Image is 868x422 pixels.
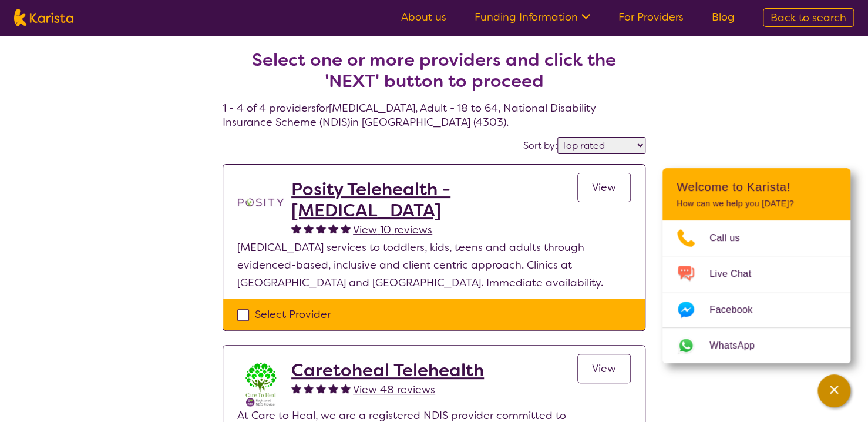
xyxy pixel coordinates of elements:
[223,21,645,129] h4: 1 - 4 of 4 providers for [MEDICAL_DATA] , Adult - 18 to 64 , National Disability Insurance Scheme...
[291,179,577,221] a: Posity Telehealth - [MEDICAL_DATA]
[237,49,631,92] h2: Select one or more providers and click the 'NEXT' button to proceed
[523,139,557,152] label: Sort by:
[662,168,850,363] div: Channel Menu
[291,383,301,393] img: fullstar
[341,383,351,393] img: fullstar
[328,223,338,233] img: fullstar
[817,374,850,407] button: Channel Menu
[709,301,766,319] span: Facebook
[592,361,616,376] span: View
[237,179,284,226] img: t1bslo80pcylnzwjhndq.png
[677,180,836,194] h2: Welcome to Karista!
[709,337,769,354] span: WhatsApp
[709,265,765,283] span: Live Chat
[618,10,684,24] a: For Providers
[237,239,631,292] p: [MEDICAL_DATA] services to toddlers, kids, teens and adults through evidenced-based, inclusive an...
[304,223,314,233] img: fullstar
[709,229,754,247] span: Call us
[771,11,846,25] span: Back to search
[328,383,338,393] img: fullstar
[14,9,73,26] img: Karista logo
[763,8,854,27] a: Back to search
[401,10,446,24] a: About us
[677,199,836,209] p: How can we help you [DATE]?
[712,10,735,24] a: Blog
[353,381,435,398] a: View 48 reviews
[592,180,616,195] span: View
[662,328,850,363] a: Web link opens in a new tab.
[341,223,351,233] img: fullstar
[475,10,590,24] a: Funding Information
[304,383,314,393] img: fullstar
[316,383,326,393] img: fullstar
[291,360,484,381] a: Caretoheal Telehealth
[577,354,631,383] a: View
[353,221,432,239] a: View 10 reviews
[353,223,432,237] span: View 10 reviews
[237,360,284,407] img: x8xkzxtsmjra3bp2ouhm.png
[291,223,301,233] img: fullstar
[662,220,850,363] ul: Choose channel
[577,173,631,202] a: View
[316,223,326,233] img: fullstar
[353,383,435,397] span: View 48 reviews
